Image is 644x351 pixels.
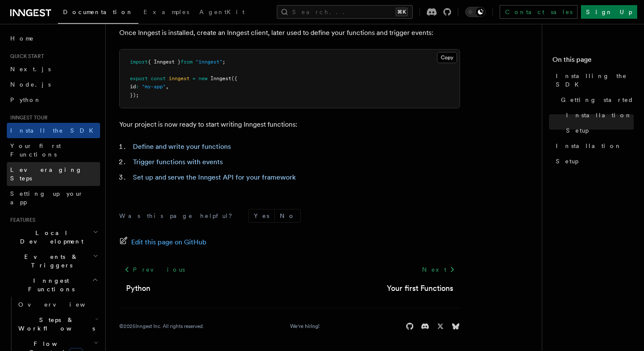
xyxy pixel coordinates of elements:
[558,92,634,107] a: Getting started
[199,9,244,15] span: AgentKit
[7,123,100,138] a: Install the SDK
[169,75,190,81] span: inngest
[277,5,413,19] button: Search...⌘K
[63,9,133,15] span: Documentation
[195,59,222,65] span: "inngest"
[566,111,632,119] span: Installation
[563,123,634,138] a: Setup
[10,66,51,73] span: Next.js
[7,225,100,249] button: Local Development
[563,107,634,123] a: Installation
[131,236,207,248] span: Edit this page on GitHub
[10,81,51,88] span: Node.js
[193,75,195,81] span: =
[552,138,634,154] a: Installation
[222,59,225,65] span: ;
[465,7,486,17] button: Toggle dark mode
[7,249,100,273] button: Events & Triggers
[10,142,61,158] span: Your first Functions
[119,27,460,39] p: Once Inngest is installed, create an Inngest client, later used to define your functions and trig...
[194,3,250,23] a: AgentKit
[7,186,100,210] a: Setting up your app
[119,323,204,330] div: © 2025 Inngest Inc. All rights reserved.
[275,209,300,222] button: No
[7,138,100,162] a: Your first Functions
[136,84,139,90] span: :
[119,212,238,220] p: Was this page helpful?
[119,236,207,248] a: Edit this page on GitHub
[58,3,138,24] a: Documentation
[7,217,35,223] span: Features
[7,77,100,92] a: Node.js
[7,92,100,107] a: Python
[290,323,319,330] a: We're hiring!
[119,262,190,277] a: Previous
[148,59,181,65] span: { Inngest }
[10,127,98,134] span: Install the SDK
[151,75,166,81] span: const
[15,316,95,333] span: Steps & Workflows
[130,75,148,81] span: export
[556,72,634,89] span: Installing the SDK
[7,31,100,46] a: Home
[130,59,148,65] span: import
[561,96,634,104] span: Getting started
[7,53,44,60] span: Quick start
[417,262,460,277] a: Next
[166,84,169,90] span: ,
[566,126,589,135] span: Setup
[7,273,100,297] button: Inngest Functions
[130,84,136,90] span: id
[556,142,622,150] span: Installation
[7,61,100,77] a: Next.js
[10,166,82,182] span: Leveraging Steps
[10,96,41,103] span: Python
[126,282,150,294] a: Python
[7,252,93,270] span: Events & Triggers
[437,52,457,63] button: Copy
[249,209,274,222] button: Yes
[10,34,34,43] span: Home
[396,8,408,16] kbd: ⌘K
[10,190,83,206] span: Setting up your app
[500,5,578,19] a: Contact sales
[18,301,106,308] span: Overview
[133,173,296,181] a: Set up and serve the Inngest API for your framework
[138,3,194,23] a: Examples
[552,154,634,169] a: Setup
[7,162,100,186] a: Leveraging Steps
[133,158,223,166] a: Trigger functions with events
[231,75,237,81] span: ({
[556,157,578,165] span: Setup
[15,297,100,312] a: Overview
[130,92,139,98] span: });
[387,282,453,294] a: Your first Functions
[552,55,634,68] h4: On this page
[7,114,48,121] span: Inngest tour
[7,229,93,246] span: Local Development
[119,119,460,131] p: Your project is now ready to start writing Inngest functions:
[581,5,637,19] a: Sign Up
[198,75,207,81] span: new
[181,59,193,65] span: from
[7,276,92,293] span: Inngest Functions
[15,312,100,336] button: Steps & Workflows
[210,75,231,81] span: Inngest
[552,68,634,92] a: Installing the SDK
[142,84,166,90] span: "my-app"
[133,142,231,151] a: Define and write your functions
[144,9,189,15] span: Examples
